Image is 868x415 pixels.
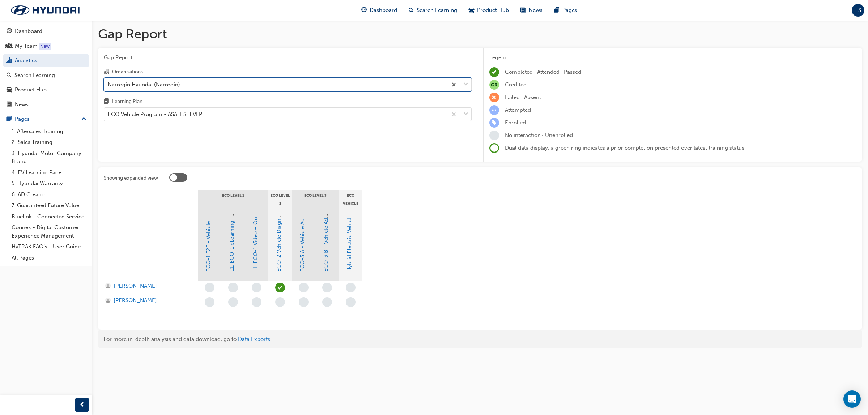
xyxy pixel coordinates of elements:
a: All Pages [9,252,89,264]
h1: Gap Report [98,26,862,42]
span: car-icon [7,87,12,93]
div: Narrogin Hyundai (Narrogin) [108,80,180,89]
div: Dashboard [15,27,42,35]
span: learningRecordVerb_ENROLL-icon [489,118,499,128]
span: guage-icon [361,6,367,15]
a: My Team [3,39,89,53]
span: pages-icon [7,116,12,123]
button: LS [852,4,864,17]
span: learningRecordVerb_NONE-icon [299,297,309,307]
a: Connex - Digital Customer Experience Management [9,222,89,241]
span: prev-icon [80,401,85,410]
span: learningRecordVerb_COMPLETE-icon [489,67,499,77]
span: LS [855,6,861,14]
span: No interaction · Unenrolled [505,132,573,138]
span: organisation-icon [104,69,109,75]
span: Enrolled [505,119,526,126]
div: Showing expanded view [104,175,158,182]
span: news-icon [520,6,526,15]
a: HyTRAK FAQ's - User Guide [9,241,89,252]
span: learningRecordVerb_FAIL-icon [489,93,499,102]
a: Hybrid Electric Vehicle (HEV) Technical Training [346,152,353,272]
span: people-icon [7,43,12,50]
span: learningRecordVerb_ATTEMPT-icon [489,105,499,115]
span: learningRecordVerb_NONE-icon [299,283,309,292]
a: Data Exports [238,336,270,342]
span: [PERSON_NAME] [114,296,157,305]
a: ECO-2 Vehicle Diagnosis and Repair [276,180,282,272]
span: Credited [505,81,527,88]
span: learningRecordVerb_NONE-icon [275,297,285,307]
span: learningRecordVerb_NONE-icon [228,283,238,292]
span: Dashboard [370,6,397,14]
span: learningRecordVerb_NONE-icon [346,297,356,307]
a: ECO-3 A - Vehicle Advanced Diagnosis [299,174,306,272]
a: News [3,98,89,111]
button: Pages [3,112,89,126]
span: down-icon [463,80,468,89]
img: Trak [4,3,87,18]
a: 6. AD Creator [9,189,89,200]
div: Pages [15,115,30,123]
span: pages-icon [554,6,559,15]
a: Dashboard [3,25,89,38]
span: learningRecordVerb_NONE-icon [322,283,332,292]
span: learningplan-icon [104,99,109,105]
span: up-icon [81,115,86,124]
span: chart-icon [7,57,12,64]
span: news-icon [7,102,12,108]
span: Attempted [505,107,531,113]
div: ECO Level 1 [198,190,268,208]
a: guage-iconDashboard [356,3,403,18]
a: Analytics [3,54,89,67]
a: news-iconNews [515,3,548,18]
a: 1. Aftersales Training [9,126,89,137]
span: Dual data display; a green ring indicates a prior completion presented over latest training status. [505,145,746,151]
a: [PERSON_NAME] [105,296,191,305]
a: 2. Sales Training [9,137,89,148]
div: Learning Plan [112,98,142,105]
a: [PERSON_NAME] [105,282,191,290]
span: Search Learning [417,6,457,14]
span: learningRecordVerb_NONE-icon [228,297,238,307]
span: learningRecordVerb_NONE-icon [205,297,214,307]
span: learningRecordVerb_ATTEND-icon [275,283,285,292]
span: Pages [562,6,577,14]
span: search-icon [409,6,414,15]
span: learningRecordVerb_NONE-icon [252,283,261,292]
div: My Team [15,42,38,50]
span: News [529,6,542,14]
span: Gap Report [104,54,472,62]
div: Legend [489,54,857,62]
span: Product Hub [477,6,509,14]
span: learningRecordVerb_NONE-icon [346,283,356,292]
a: 4. EV Learning Page [9,167,89,178]
button: DashboardMy TeamAnalyticsSearch LearningProduct HubNews [3,23,89,112]
div: Organisations [112,68,143,76]
div: ECO Level 3 [292,190,339,208]
div: Open Intercom Messenger [843,390,861,408]
span: learningRecordVerb_NONE-icon [489,131,499,140]
a: 7. Guaranteed Future Value [9,200,89,211]
a: ECO-3 B - Vehicle Advanced Diagnosis [323,174,329,272]
a: car-iconProduct Hub [463,3,515,18]
div: News [15,100,29,109]
div: Tooltip anchor [39,43,51,50]
span: car-icon [469,6,474,15]
a: Search Learning [3,69,89,82]
span: guage-icon [7,28,12,35]
a: Bluelink - Connected Service [9,211,89,222]
span: learningRecordVerb_NONE-icon [322,297,332,307]
div: ECO Vehicle Program - ASALES_EVLP [108,110,202,119]
span: Completed · Attended · Passed [505,69,581,75]
span: learningRecordVerb_NONE-icon [252,297,261,307]
span: learningRecordVerb_NONE-icon [205,283,214,292]
div: ECO Level 2 [268,190,292,208]
a: 3. Hyundai Motor Company Brand [9,148,89,167]
a: 5. Hyundai Warranty [9,178,89,189]
span: Failed · Absent [505,94,541,100]
div: For more in-depth analysis and data download, go to [103,335,857,343]
div: Product Hub [15,86,47,94]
